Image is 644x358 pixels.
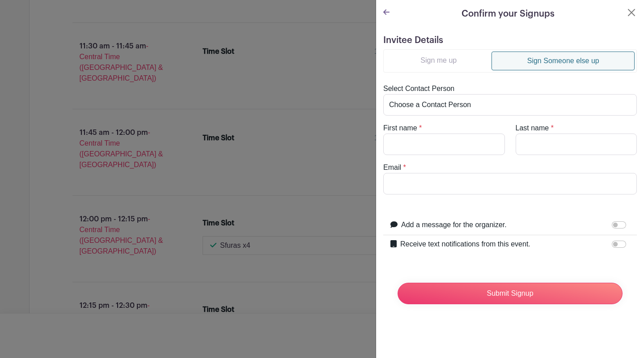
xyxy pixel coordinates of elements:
label: Email [383,162,401,173]
input: Submit Signup [398,283,623,304]
label: Receive text notifications from this event. [400,239,530,250]
label: Add a message for the organizer. [401,220,507,230]
button: Close [626,7,637,18]
a: Sign Someone else up [491,52,635,70]
a: Sign me up [386,52,491,69]
label: First name [383,123,417,134]
label: Last name [516,123,549,134]
label: Select Contact Person [383,83,454,94]
h5: Confirm your Signups [462,7,555,21]
h5: Invitee Details [383,35,637,46]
